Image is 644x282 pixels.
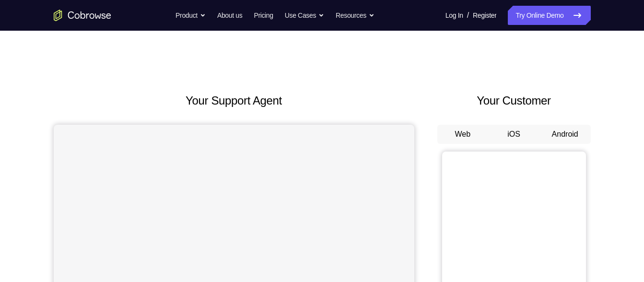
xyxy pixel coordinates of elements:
[473,6,496,25] a: Register
[539,125,591,144] button: Android
[54,10,111,21] a: Go to the home page
[437,125,489,144] button: Web
[508,6,590,25] a: Try Online Demo
[336,6,375,25] button: Resources
[467,10,469,21] span: /
[54,92,414,109] h2: Your Support Agent
[488,125,539,144] button: iOS
[285,6,324,25] button: Use Cases
[217,6,242,25] a: About us
[437,92,591,109] h2: Your Customer
[445,6,463,25] a: Log In
[176,6,206,25] button: Product
[254,6,273,25] a: Pricing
